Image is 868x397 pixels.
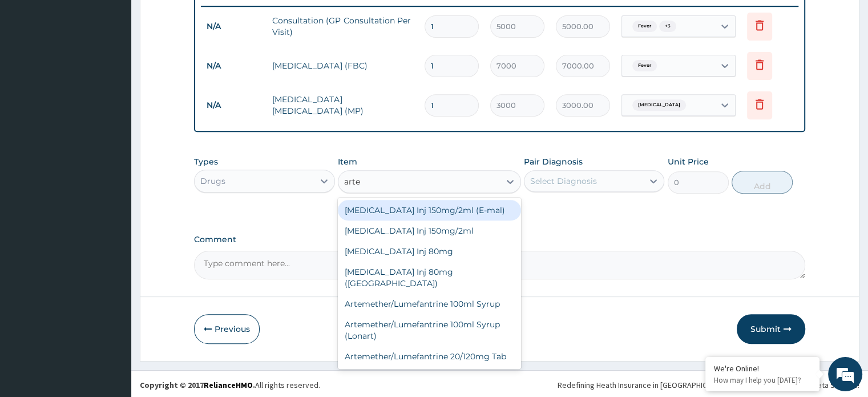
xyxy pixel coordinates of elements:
td: N/A [201,95,267,116]
span: [MEDICAL_DATA] [632,99,686,111]
td: [MEDICAL_DATA] (FBC) [267,54,418,77]
div: Minimize live chat window [187,6,215,33]
span: We're online! [66,123,158,239]
div: [MEDICAL_DATA] Inj 150mg/2ml (E-mal) [338,200,521,220]
td: N/A [201,16,267,37]
div: Artemether/Lumefantrine 100ml Syrup (Lonart) [338,314,521,346]
label: Unit Price [668,156,709,167]
label: Comment [194,235,805,244]
div: Redefining Heath Insurance in [GEOGRAPHIC_DATA] using Telemedicine and Data Science! [558,379,859,391]
button: Submit [737,314,805,344]
div: Select Diagnosis [530,175,597,187]
div: Drugs [200,175,225,187]
span: Fever [632,60,657,71]
p: How may I help you today? [714,375,811,385]
label: Types [194,157,218,167]
td: [MEDICAL_DATA] [MEDICAL_DATA] (MP) [267,88,418,122]
strong: Copyright © 2017 . [140,380,255,390]
span: + 3 [659,21,676,32]
textarea: Type your message and hit 'Enter' [6,271,217,311]
div: [MEDICAL_DATA] Inj 80mg [338,241,521,262]
img: d_794563401_company_1708531726252_794563401 [21,57,46,86]
div: [MEDICAL_DATA] Inj 80mg ([GEOGRAPHIC_DATA]) [338,262,521,294]
div: Chat with us now [59,64,192,79]
button: Add [732,171,793,194]
div: Artemether/Lumefantrine 20/120mg Tab [338,346,521,367]
td: N/A [201,55,267,77]
button: Previous [194,314,260,344]
label: Item [338,156,357,167]
span: Fever [632,21,657,32]
label: Pair Diagnosis [524,156,583,167]
td: Consultation (GP Consultation Per Visit) [267,9,418,43]
div: [MEDICAL_DATA] Inj 150mg/2ml [338,220,521,241]
div: We're Online! [714,363,811,374]
a: RelianceHMO [204,380,253,390]
div: Artemether/Lumefantrine 100ml Syrup [338,294,521,314]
